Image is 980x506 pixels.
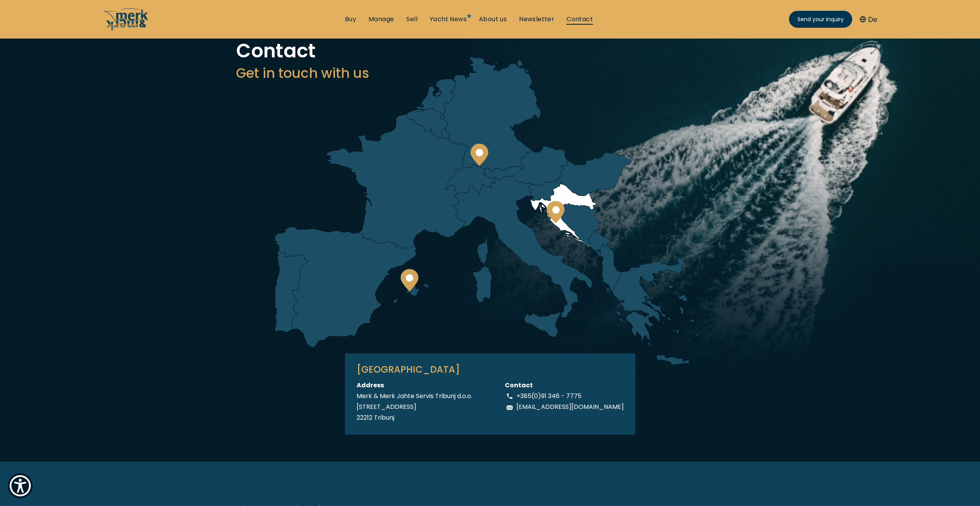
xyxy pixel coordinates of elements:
[797,15,844,24] span: Send your inquiry
[430,15,467,24] a: Yacht News
[519,15,554,24] a: Newsletter
[406,15,417,24] a: Sell
[357,365,624,374] h3: [GEOGRAPHIC_DATA]
[357,391,472,402] div: Merk & Merk Jahte Servis Tribunj d.o.o.
[357,402,472,412] div: [STREET_ADDRESS]
[789,11,852,28] a: Send your inquiry
[516,402,624,412] p: [EMAIL_ADDRESS][DOMAIN_NAME]
[357,412,472,423] div: 22212 Tribunj
[357,381,384,390] strong: Address
[516,391,581,402] p: +385(0)91 346 - 7775
[505,381,533,390] strong: Contact
[479,15,507,24] a: About us
[236,64,744,82] h3: Get in touch with us
[566,15,593,24] a: Contact
[860,14,877,25] button: De
[369,15,394,24] a: Manage
[236,41,744,61] h1: Contact
[103,24,149,33] a: /
[345,15,356,24] a: Buy
[8,473,33,498] button: Show Accessibility Preferences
